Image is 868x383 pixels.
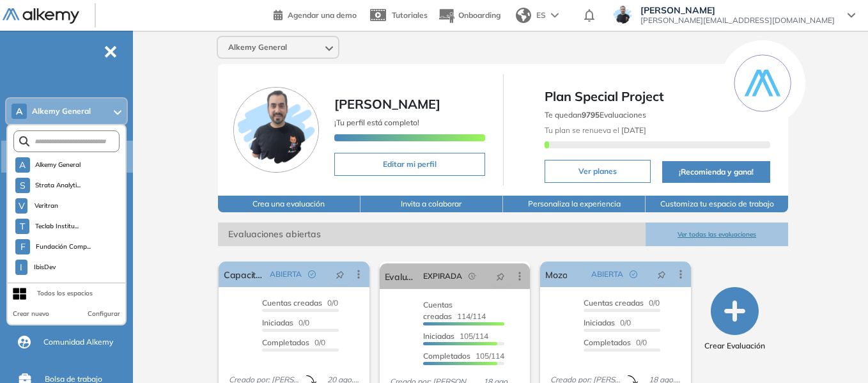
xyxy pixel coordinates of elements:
[804,322,868,383] div: Widget de chat
[584,318,615,327] span: Iniciadas
[496,271,505,281] span: pushpin
[16,106,22,116] span: A
[582,110,600,120] b: 9795
[545,87,771,106] span: Plan Special Project
[662,161,771,183] button: ¡Recomienda y gana!
[385,263,419,289] a: Evaluación inicial IA | Academy | Pomelo
[657,269,666,279] span: pushpin
[35,242,91,252] span: Fundación Comp...
[646,223,788,246] button: Ver todas las evaluaciones
[630,270,637,278] span: check-circle
[334,96,440,112] span: [PERSON_NAME]
[20,180,26,191] span: S
[804,322,868,383] iframe: Chat Widget
[469,272,476,280] span: field-time
[20,242,26,252] span: F
[704,287,765,352] button: Crear Evaluación
[19,201,25,211] span: V
[262,298,322,308] span: Cuentas creadas
[262,318,309,327] span: 0/0
[32,106,91,116] span: Alkemy General
[20,262,22,272] span: I
[262,298,338,308] span: 0/0
[233,87,319,173] img: Foto de perfil
[224,262,265,287] a: Capacitación de lideres
[640,15,835,26] span: [PERSON_NAME][EMAIL_ADDRESS][DOMAIN_NAME]
[516,8,531,23] img: world
[35,221,79,231] span: Teclab Institu...
[218,223,646,246] span: Evaluaciones abiertas
[274,6,357,22] a: Agendar una demo
[19,160,26,170] span: A
[423,351,504,361] span: 105/114
[619,125,646,135] b: [DATE]
[3,8,79,24] img: Logo
[308,270,316,278] span: check-circle
[288,10,357,20] span: Agendar una demo
[503,196,646,212] button: Personaliza la experiencia
[584,338,647,347] span: 0/0
[646,196,788,212] button: Customiza tu espacio de trabajo
[458,10,500,20] span: Onboarding
[228,42,287,52] span: Alkemy General
[423,300,486,321] span: 114/114
[591,269,623,280] span: ABIERTA
[13,309,49,319] button: Crear nuevo
[334,153,485,176] button: Editar mi perfil
[43,336,113,348] span: Comunidad Alkemy
[326,264,354,285] button: pushpin
[37,288,93,299] div: Todos los espacios
[35,180,81,191] span: Strata Analyti...
[584,338,631,347] span: Completados
[584,298,644,308] span: Cuentas creadas
[423,270,462,282] span: EXPIRADA
[584,318,631,327] span: 0/0
[20,221,25,231] span: T
[704,340,765,352] span: Crear Evaluación
[423,331,454,341] span: Iniciadas
[536,10,546,21] span: ES
[33,201,59,211] span: Veritran
[35,160,81,170] span: Alkemy General
[545,110,646,120] span: Te quedan Evaluaciones
[218,196,360,212] button: Crea una evaluación
[438,2,500,29] button: Onboarding
[392,10,428,20] span: Tutoriales
[584,298,660,308] span: 0/0
[640,5,835,15] span: [PERSON_NAME]
[647,264,676,285] button: pushpin
[545,262,567,287] a: Mozo
[334,118,419,127] span: ¡Tu perfil está completo!
[423,351,470,361] span: Completados
[270,269,302,280] span: ABIERTA
[33,262,58,272] span: IbisDev
[551,13,559,18] img: arrow
[545,160,651,183] button: Ver planes
[88,309,120,319] button: Configurar
[262,338,309,347] span: Completados
[360,196,503,212] button: Invita a colaborar
[423,331,488,341] span: 105/114
[336,269,345,279] span: pushpin
[262,338,325,347] span: 0/0
[423,300,453,321] span: Cuentas creadas
[262,318,293,327] span: Iniciadas
[486,266,515,286] button: pushpin
[545,125,646,135] span: Tu plan se renueva el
